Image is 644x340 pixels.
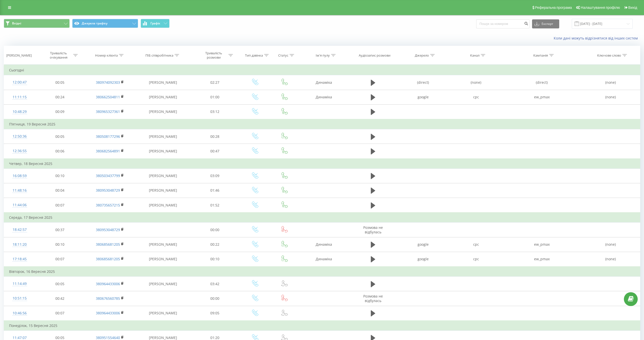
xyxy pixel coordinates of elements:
[96,242,120,247] a: 380685681205
[396,237,450,252] td: google
[96,335,120,340] a: 380951554640
[190,90,239,104] td: 01:00
[135,144,190,159] td: [PERSON_NAME]
[476,19,530,28] input: Пошук за номером
[135,277,190,291] td: [PERSON_NAME]
[35,198,84,213] td: 00:07
[35,168,84,183] td: 00:10
[190,223,239,237] td: 00:00
[200,51,227,60] div: Тривалість розмови
[135,90,190,104] td: [PERSON_NAME]
[190,291,239,306] td: 00:00
[190,104,239,119] td: 03:12
[96,134,120,139] a: 380508177296
[96,296,120,301] a: 380676560785
[35,291,84,306] td: 00:42
[316,53,330,58] div: Ім'я пулу
[298,252,349,267] td: Динаміка
[35,306,84,321] td: 00:07
[35,75,84,90] td: 00:05
[96,257,120,261] a: 380685681205
[581,90,640,104] td: (none)
[96,95,120,99] a: 380662504811
[450,75,503,90] td: (none)
[190,144,239,159] td: 00:47
[96,311,120,315] a: 380964433006
[135,237,190,252] td: [PERSON_NAME]
[96,173,120,178] a: 380503437799
[190,198,239,213] td: 01:52
[9,77,30,87] div: 12:00:47
[9,171,30,181] div: 16:08:59
[35,277,84,291] td: 00:05
[35,223,84,237] td: 00:37
[96,109,120,114] a: 380965327361
[9,92,30,102] div: 11:11:15
[503,237,581,252] td: ew_pmax
[359,53,390,58] div: Аудіозапис розмови
[35,237,84,252] td: 00:10
[190,306,239,321] td: 09:05
[298,90,349,104] td: Динаміка
[96,281,120,286] a: 380964433006
[535,6,572,10] span: Реферальна програма
[135,168,190,183] td: [PERSON_NAME]
[145,53,173,58] div: ПІБ співробітника
[450,252,503,267] td: cpc
[9,132,30,141] div: 12:50:36
[597,53,621,58] div: Ключове слово
[96,203,120,207] a: 380735657215
[450,90,503,104] td: cpc
[4,212,640,223] td: Середа, 17 Вересня 2025
[450,237,503,252] td: cpc
[190,168,239,183] td: 03:09
[35,252,84,267] td: 00:07
[4,159,640,169] td: Четвер, 18 Вересня 2025
[95,53,118,58] div: Номер клієнта
[9,254,30,264] div: 17:18:45
[581,237,640,252] td: (none)
[396,90,450,104] td: google
[35,129,84,144] td: 00:05
[245,53,263,58] div: Тип дзвінка
[6,53,32,58] div: [PERSON_NAME]
[190,252,239,267] td: 00:10
[581,75,640,90] td: (none)
[9,279,30,289] div: 11:14:49
[533,53,548,58] div: Кампанія
[35,90,84,104] td: 00:24
[415,53,429,58] div: Джерело
[190,183,239,198] td: 01:46
[628,6,637,10] span: Вихід
[4,65,640,75] td: Сьогодні
[503,75,581,90] td: (direct)
[9,293,30,303] div: 10:51:15
[9,225,30,235] div: 18:42:57
[4,119,640,129] td: П’ятниця, 19 Вересня 2025
[135,252,190,267] td: [PERSON_NAME]
[396,75,450,90] td: (direct)
[581,6,620,10] span: Налаштування профілю
[96,80,120,85] a: 380974092303
[363,294,383,303] span: Розмова не відбулась
[4,321,640,331] td: Понеділок, 15 Вересня 2025
[581,252,640,267] td: (none)
[278,53,288,58] div: Статус
[35,144,84,159] td: 00:06
[35,104,84,119] td: 00:09
[9,107,30,117] div: 10:48:29
[190,129,239,144] td: 00:28
[135,104,190,119] td: [PERSON_NAME]
[4,19,70,28] button: Вхідні
[190,75,239,90] td: 02:27
[298,237,349,252] td: Динаміка
[396,252,450,267] td: google
[72,19,138,28] button: Джерела трафіку
[298,75,349,90] td: Динаміка
[45,51,72,60] div: Тривалість очікування
[141,19,170,28] button: Графік
[4,267,640,277] td: Вівторок, 16 Вересня 2025
[9,240,30,249] div: 18:11:20
[9,146,30,156] div: 12:36:55
[9,200,30,210] div: 11:44:06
